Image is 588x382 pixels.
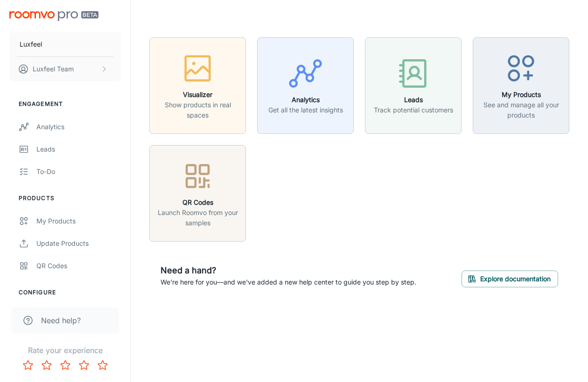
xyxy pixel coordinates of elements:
[149,188,246,197] a: QR CodesLaunch Roomvo from your samples
[36,216,121,226] div: My Products
[365,37,462,134] button: LeadsTrack potential customers
[36,261,121,271] div: QR Codes
[9,32,121,56] button: Luxfeel
[462,273,558,283] a: Explore documentation
[33,64,74,74] p: Luxfeel Team
[9,57,121,81] button: Luxfeel Team
[479,90,563,100] h6: My Products
[365,80,462,90] a: LeadsTrack potential customers
[149,145,246,242] button: QR CodesLaunch Roomvo from your samples
[36,122,121,132] div: Analytics
[20,39,42,49] p: Luxfeel
[155,197,240,208] h6: QR Codes
[268,105,343,115] p: Get all the latest insights
[257,80,354,90] a: AnalyticsGet all the latest insights
[473,37,569,134] button: My ProductsSee and manage all your products
[155,208,240,228] p: Launch Roomvo from your samples
[9,11,98,21] img: Roomvo PRO Beta
[268,95,343,105] h6: Analytics
[149,37,246,134] button: VisualizerShow products in real spaces
[473,80,569,90] a: My ProductsSee and manage all your products
[462,271,558,287] button: Explore documentation
[36,144,121,154] div: Leads
[257,37,354,134] button: AnalyticsGet all the latest insights
[41,315,81,326] span: Need help?
[374,95,453,105] h6: Leads
[155,100,240,120] p: Show products in real spaces
[155,90,240,100] h6: Visualizer
[374,105,453,115] p: Track potential customers
[36,167,121,177] div: To-do
[36,238,121,249] div: Update Products
[161,264,416,277] h6: Need a hand?
[479,100,563,120] p: See and manage all your products
[161,277,416,287] p: We're here for you—and we've added a new help center to guide you step by step.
